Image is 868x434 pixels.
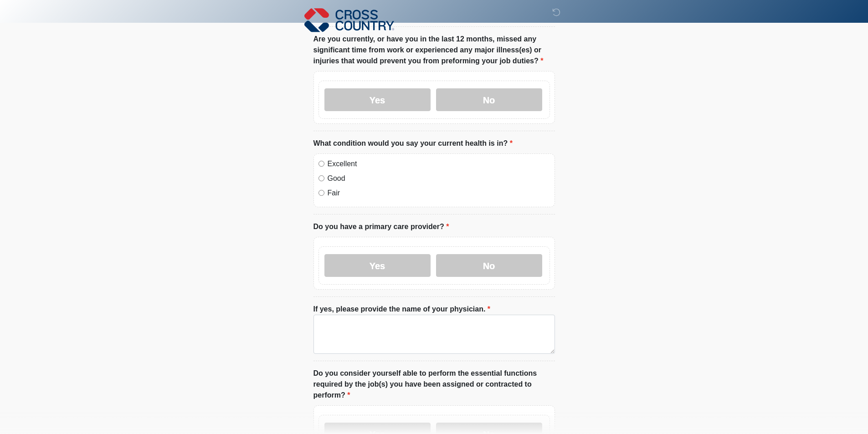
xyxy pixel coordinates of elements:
label: No [436,88,542,111]
input: Excellent [318,161,324,167]
input: Fair [318,190,324,196]
label: Good [328,173,550,184]
img: Cross Country Logo [304,7,395,33]
input: Good [318,175,324,181]
label: Yes [324,254,431,277]
label: Are you currently, or have you in the last 12 months, missed any significant time from work or ex... [313,34,555,66]
label: Excellent [328,158,550,169]
label: Do you consider yourself able to perform the essential functions required by the job(s) you have ... [313,368,555,401]
label: Yes [324,88,431,111]
label: If yes, please provide the name of your physician. [313,304,491,315]
label: Fair [328,188,550,199]
label: No [436,254,542,277]
label: What condition would you say your current health is in? [313,138,513,149]
label: Do you have a primary care provider? [313,221,449,232]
